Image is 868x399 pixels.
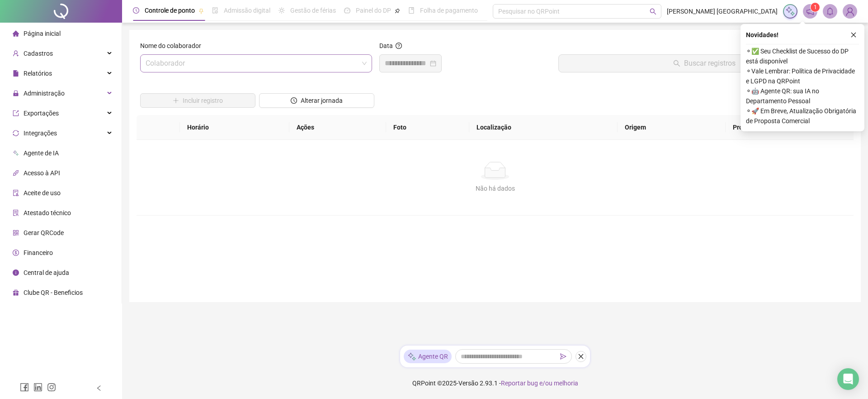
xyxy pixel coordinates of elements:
span: bell [826,7,834,15]
span: [PERSON_NAME] [GEOGRAPHIC_DATA] [667,6,778,16]
img: sparkle-icon.fc2bf0ac1784a2077858766a79e2daf3.svg [785,6,795,16]
span: Reportar bug e/ou melhoria [501,380,578,387]
span: Folha de pagamento [420,7,478,14]
span: api [13,170,19,176]
span: Novidades ! [746,30,778,40]
span: pushpin [395,8,400,14]
span: file [13,70,19,77]
span: close [578,353,584,360]
span: left [96,385,102,391]
span: sync [13,130,19,136]
span: Gestão de férias [290,7,336,14]
span: gift [13,289,19,296]
span: clock-circle [133,7,139,14]
span: dashboard [344,7,350,14]
th: Localização [469,115,618,140]
span: ⚬ 🤖 Agente QR: sua IA no Departamento Pessoal [746,86,859,106]
span: qrcode [13,230,19,236]
span: Controle de ponto [145,7,195,14]
span: export [13,110,19,116]
span: linkedin [33,383,42,392]
span: Alterar jornada [301,96,343,106]
span: file-done [212,7,218,14]
div: Agente QR [404,350,452,363]
span: info-circle [13,269,19,276]
span: Data [379,42,393,49]
span: Cadastros [24,50,53,57]
th: Protocolo [726,115,854,140]
span: Versão [458,380,478,387]
span: user-add [13,50,19,57]
span: lock [13,90,19,96]
span: Relatórios [24,70,52,77]
div: Open Intercom Messenger [837,368,859,390]
span: Administração [24,90,65,97]
button: Incluir registro [140,93,255,108]
span: Gerar QRCode [24,229,64,236]
span: Integrações [24,130,57,137]
span: Central de ajuda [24,269,69,276]
span: instagram [47,383,56,392]
span: notification [806,7,814,15]
span: dollar [13,250,19,256]
span: Painel do DP [356,7,391,14]
th: Foto [386,115,469,140]
span: Atestado técnico [24,209,71,216]
span: pushpin [198,8,204,14]
img: sparkle-icon.fc2bf0ac1784a2077858766a79e2daf3.svg [407,352,416,361]
sup: 1 [811,3,820,12]
span: send [560,353,566,360]
th: Horário [180,115,289,140]
span: ⚬ 🚀 Em Breve, Atualização Obrigatória de Proposta Comercial [746,106,859,126]
th: Origem [618,115,725,140]
th: Ações [289,115,386,140]
footer: QRPoint © 2025 - 2.93.1 - [122,367,868,399]
span: 1 [814,4,817,10]
span: clock-circle [291,97,297,104]
img: 87236 [843,5,857,18]
span: search [650,8,656,15]
span: Página inicial [24,30,61,37]
a: Alterar jornada [259,98,374,105]
span: close [850,32,857,38]
span: facebook [20,383,29,392]
span: Aceite de uso [24,189,61,197]
span: Admissão digital [224,7,270,14]
button: Buscar registros [558,54,850,72]
span: home [13,30,19,37]
span: ⚬ Vale Lembrar: Política de Privacidade e LGPD na QRPoint [746,66,859,86]
span: Financeiro [24,249,53,256]
span: book [408,7,415,14]
span: sun [278,7,285,14]
span: Acesso à API [24,169,60,177]
button: Alterar jornada [259,93,374,108]
span: solution [13,210,19,216]
span: Agente de IA [24,149,59,157]
label: Nome do colaborador [140,41,207,51]
div: Não há dados [147,183,843,193]
span: audit [13,190,19,196]
span: ⚬ ✅ Seu Checklist de Sucesso do DP está disponível [746,46,859,66]
span: Exportações [24,110,59,117]
span: Clube QR - Beneficios [24,289,83,296]
span: question-circle [396,43,402,49]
